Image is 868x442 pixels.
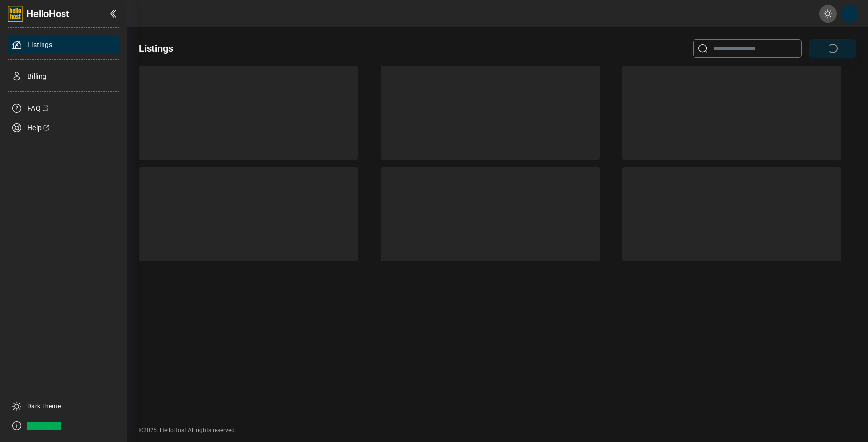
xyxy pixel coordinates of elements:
[27,40,53,49] span: Listings
[8,99,119,117] a: FAQ
[27,123,42,133] span: Help
[139,42,173,55] h2: Listings
[27,402,61,410] a: Dark Theme
[8,119,119,137] a: Help
[127,426,868,442] div: ©2025. HelloHost All rights reserved.
[27,71,46,81] span: Billing
[27,419,61,433] span: v0.7.1-11
[8,6,69,22] a: HelloHost
[8,6,23,22] img: logo-full.png
[27,103,41,113] span: FAQ
[26,7,69,21] span: HelloHost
